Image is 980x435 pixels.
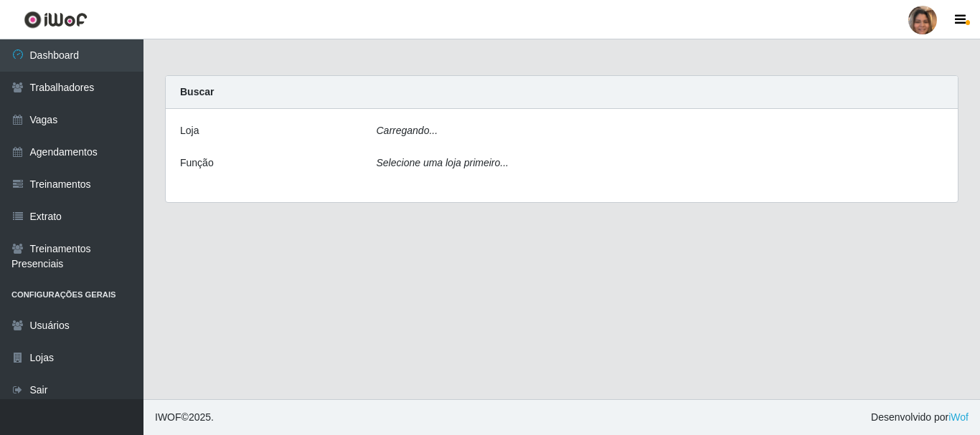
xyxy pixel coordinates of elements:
i: Selecione uma loja primeiro... [377,157,509,168]
label: Loja [180,123,199,138]
span: Desenvolvido por [871,410,969,425]
img: CoreUI Logo [24,11,88,29]
a: iWof [948,411,969,423]
i: Carregando... [377,125,438,136]
strong: Buscar [180,86,214,97]
span: IWOF [155,411,182,423]
label: Função [180,156,214,171]
span: © 2025 . [155,410,214,425]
